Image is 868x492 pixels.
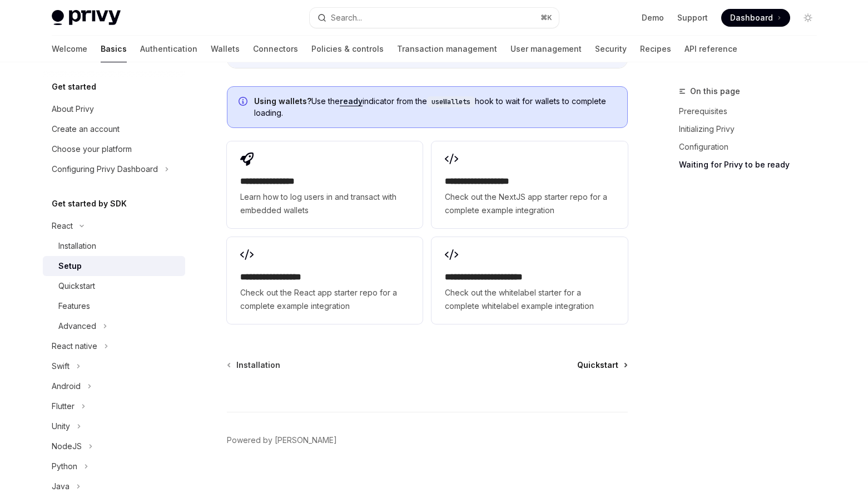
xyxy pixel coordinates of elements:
[52,440,82,453] div: NodeJS
[58,279,95,293] div: Quickstart
[43,296,185,316] a: Features
[52,142,132,156] div: Choose your platform
[690,85,740,98] span: On this page
[331,11,362,24] div: Search...
[254,96,616,119] span: Use the indicator from the hook to wait for wallets to complete loading.
[679,120,826,138] a: Initializing Privy
[43,99,185,119] a: About Privy
[43,236,185,256] a: Installation
[52,219,73,233] div: React
[58,239,96,253] div: Installation
[730,12,773,23] span: Dashboard
[310,8,559,28] button: Search...⌘K
[43,119,185,139] a: Create an account
[211,36,240,62] a: Wallets
[679,138,826,156] a: Configuration
[253,36,298,62] a: Connectors
[311,36,384,62] a: Policies & controls
[239,97,250,108] svg: Info
[227,237,423,324] a: **** **** **** ***Check out the React app starter repo for a complete example integration
[52,360,70,373] div: Swift
[52,10,121,26] img: light logo
[52,420,70,433] div: Unity
[52,80,96,94] h5: Get started
[52,102,94,116] div: About Privy
[58,319,96,333] div: Advanced
[799,9,817,27] button: Toggle dark mode
[577,360,627,371] a: Quickstart
[679,102,826,120] a: Prerequisites
[254,96,311,106] strong: Using wallets?
[43,256,185,276] a: Setup
[721,9,790,27] a: Dashboard
[397,36,497,62] a: Transaction management
[236,360,280,371] span: Installation
[43,139,185,159] a: Choose your platform
[58,259,82,273] div: Setup
[577,360,618,371] span: Quickstart
[52,460,77,473] div: Python
[445,190,614,217] span: Check out the NextJS app starter repo for a complete example integration
[431,141,627,228] a: **** **** **** ****Check out the NextJS app starter repo for a complete example integration
[685,36,737,62] a: API reference
[445,286,614,313] span: Check out the whitelabel starter for a complete whitelabel example integration
[52,197,127,210] h5: Get started by SDK
[227,141,423,228] a: **** **** **** *Learn how to log users in and transact with embedded wallets
[595,36,627,62] a: Security
[677,12,708,23] a: Support
[101,36,127,62] a: Basics
[431,237,627,324] a: **** **** **** **** ***Check out the whitelabel starter for a complete whitelabel example integra...
[642,12,664,23] a: Demo
[240,190,409,217] span: Learn how to log users in and transact with embedded wallets
[227,435,337,446] a: Powered by [PERSON_NAME]
[52,122,120,136] div: Create an account
[240,286,409,313] span: Check out the React app starter repo for a complete example integration
[52,380,81,393] div: Android
[427,96,475,107] code: useWallets
[52,400,75,413] div: Flutter
[540,13,552,22] span: ⌘ K
[52,36,87,62] a: Welcome
[52,340,97,353] div: React native
[140,36,197,62] a: Authentication
[43,276,185,296] a: Quickstart
[52,163,158,176] div: Configuring Privy Dashboard
[228,360,280,371] a: Installation
[679,156,826,174] a: Waiting for Privy to be ready
[640,36,671,62] a: Recipes
[510,36,582,62] a: User management
[58,299,90,313] div: Features
[340,96,363,106] a: ready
